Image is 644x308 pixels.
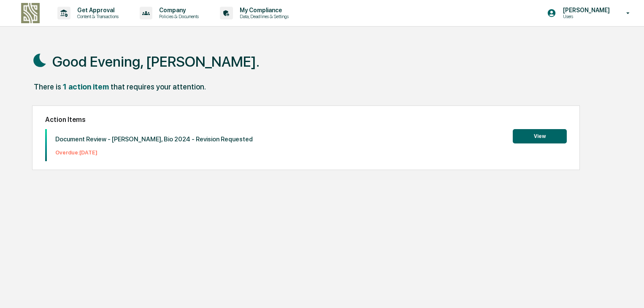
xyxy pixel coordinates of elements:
h2: Action Items [45,116,567,124]
p: Policies & Documents [152,14,203,19]
p: Document Review - [PERSON_NAME], Bio 2024 - Revision Requested [55,135,253,143]
div: 1 action item [63,82,109,91]
p: [PERSON_NAME] [556,7,614,14]
p: Data, Deadlines & Settings [233,14,293,19]
p: My Compliance [233,7,293,14]
img: logo [20,3,41,23]
p: Get Approval [70,7,123,14]
button: View [513,129,567,143]
div: There is [34,82,61,91]
p: Company [152,7,203,14]
h1: Good Evening, [PERSON_NAME]. [52,53,260,70]
p: Overdue: [DATE] [55,149,253,156]
a: View [513,132,567,140]
p: Content & Transactions [70,14,123,19]
p: Users [556,14,614,19]
div: that requires your attention. [111,82,206,91]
